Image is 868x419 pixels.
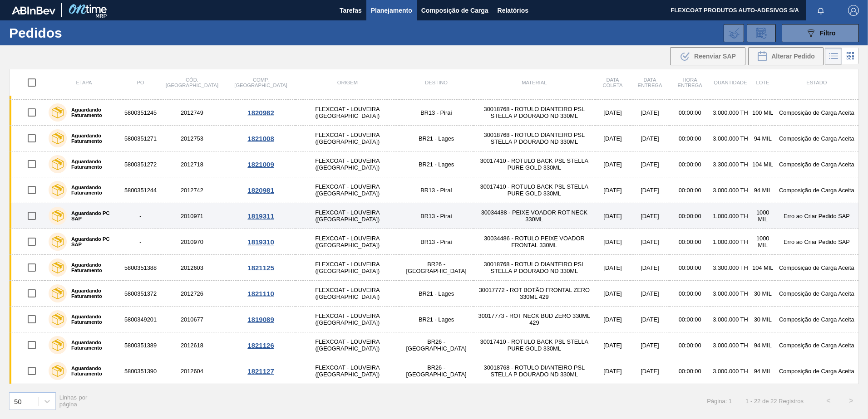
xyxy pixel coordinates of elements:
td: 3.000.000 TH [710,100,750,126]
td: BR13 - Piraí [399,100,473,126]
td: 00:00:00 [670,177,710,203]
td: 5800351245 [123,100,158,126]
td: [DATE] [630,255,670,281]
label: Aguardando Faturamento [67,185,119,195]
td: 94 MIL [751,358,775,384]
button: Alterar Pedido [748,47,824,65]
td: 3.000.000 TH [710,177,750,203]
td: 3.000.000 TH [710,126,750,151]
td: [DATE] [595,281,630,307]
td: Composição de Carga Aceita [775,151,859,177]
td: 94 MIL [751,177,775,203]
button: Filtro [782,24,859,42]
td: [DATE] [595,203,630,229]
a: Aguardando Faturamento58003492012010677FLEXCOAT - LOUVEIRA ([GEOGRAPHIC_DATA])BR21 - Lages3001777... [10,307,859,332]
td: 1.000.000 TH [710,203,750,229]
td: [DATE] [595,177,630,203]
td: 5800351390 [123,358,158,384]
span: Origem [337,80,358,85]
td: 94 MIL [751,332,775,358]
td: 5800351244 [123,177,158,203]
td: 00:00:00 [670,281,710,307]
td: Composição de Carga Aceita [775,255,859,281]
td: 104 MIL [751,151,775,177]
td: Composição de Carga Aceita [775,177,859,203]
td: 2010970 [158,229,226,255]
div: 1819089 [227,316,295,323]
td: BR21 - Lages [399,126,473,151]
td: 2012726 [158,281,226,307]
td: FLEXCOAT - LOUVEIRA ([GEOGRAPHIC_DATA]) [296,281,399,307]
span: Filtro [820,29,836,37]
td: BR26 - [GEOGRAPHIC_DATA] [399,332,473,358]
span: Etapa [76,80,92,85]
span: Material [522,80,547,85]
span: Data coleta [603,77,623,88]
td: BR13 - Piraí [399,229,473,255]
button: Notificações [806,4,835,17]
td: 1000 MIL [751,229,775,255]
div: 1821110 [227,290,295,297]
div: 50 [14,397,22,405]
a: Aguardando PC SAP-2010970FLEXCOAT - LOUVEIRA ([GEOGRAPHIC_DATA])BR13 - Piraí30034486 - ROTULO PEI... [10,229,859,255]
span: Cód. [GEOGRAPHIC_DATA] [166,77,218,88]
td: Composição de Carga Aceita [775,307,859,332]
td: 00:00:00 [670,229,710,255]
td: 2012718 [158,151,226,177]
span: Alterar Pedido [771,53,815,60]
div: 1820981 [227,186,295,194]
div: 1819311 [227,212,295,220]
a: Aguardando PC SAP-2010971FLEXCOAT - LOUVEIRA ([GEOGRAPHIC_DATA])BR13 - Piraí30034488 - PEIXE VOAD... [10,203,859,229]
td: Composição de Carga Aceita [775,332,859,358]
td: 30018768 - ROTULO DIANTEIRO PSL STELLA P DOURADO ND 330ML [473,255,595,281]
span: Planejamento [371,5,412,16]
td: [DATE] [595,307,630,332]
span: Linhas por página [59,394,88,408]
td: 00:00:00 [670,203,710,229]
label: Aguardando Faturamento [67,288,119,299]
td: [DATE] [595,358,630,384]
a: Aguardando Faturamento58003513882012603FLEXCOAT - LOUVEIRA ([GEOGRAPHIC_DATA])BR26 - [GEOGRAPHIC_... [10,255,859,281]
td: 30017410 - ROTULO BACK PSL STELLA PURE GOLD 330ML [473,332,595,358]
a: Aguardando Faturamento58003512442012742FLEXCOAT - LOUVEIRA ([GEOGRAPHIC_DATA])BR13 - Piraí3001741... [10,177,859,203]
td: 30 MIL [751,307,775,332]
td: [DATE] [630,151,670,177]
label: Aguardando Faturamento [67,314,119,325]
td: 30 MIL [751,281,775,307]
div: 1821126 [227,341,295,349]
div: Reenviar SAP [670,47,745,65]
img: Logout [848,5,859,16]
td: 5800349201 [123,307,158,332]
span: 1 - 22 de 22 Registros [745,398,804,404]
td: [DATE] [630,126,670,151]
span: Reenviar SAP [694,53,736,60]
td: [DATE] [595,151,630,177]
td: [DATE] [630,203,670,229]
div: 1821008 [227,135,295,142]
label: Aguardando Faturamento [67,340,119,351]
td: 5800351271 [123,126,158,151]
td: BR13 - Piraí [399,203,473,229]
td: Composição de Carga Aceita [775,281,859,307]
td: 104 MIL [751,255,775,281]
td: Erro ao Criar Pedido SAP [775,203,859,229]
td: 3.000.000 TH [710,307,750,332]
span: Estado [806,80,827,85]
span: Comp. [GEOGRAPHIC_DATA] [234,77,287,88]
td: [DATE] [630,229,670,255]
div: 1820982 [227,109,295,117]
div: Visão em Lista [825,48,842,65]
td: - [123,203,158,229]
td: BR13 - Piraí [399,177,473,203]
div: 1821009 [227,161,295,168]
td: 30017772 - ROT BOTÃO FRONTAL ZERO 330ML 429 [473,281,595,307]
td: BR21 - Lages [399,281,473,307]
td: 00:00:00 [670,126,710,151]
td: 00:00:00 [670,332,710,358]
span: Destino [425,80,448,85]
td: 00:00:00 [670,255,710,281]
a: Aguardando Faturamento58003512452012749FLEXCOAT - LOUVEIRA ([GEOGRAPHIC_DATA])BR13 - Piraí3001876... [10,100,859,126]
span: PO [137,80,144,85]
td: 1000 MIL [751,203,775,229]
